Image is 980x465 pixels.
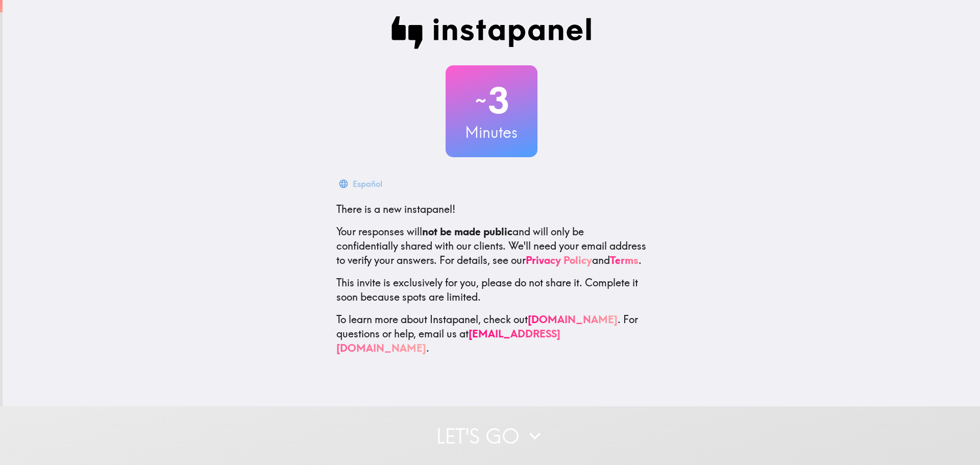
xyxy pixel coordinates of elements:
[528,313,618,326] a: [DOMAIN_NAME]
[422,225,512,238] b: not be made public
[446,121,537,143] h3: Minutes
[474,85,488,116] span: ~
[336,276,647,304] p: This invite is exclusively for you, please do not share it. Complete it soon because spots are li...
[526,254,592,266] a: Privacy Policy
[336,312,647,355] p: To learn more about Instapanel, check out . For questions or help, email us at .
[336,327,560,354] a: [EMAIL_ADDRESS][DOMAIN_NAME]
[446,80,537,121] h2: 3
[353,177,382,191] div: Español
[391,16,592,49] img: Instapanel
[610,254,639,266] a: Terms
[336,174,386,194] button: Español
[336,203,455,215] span: There is a new instapanel!
[336,225,647,267] p: Your responses will and will only be confidentially shared with our clients. We'll need your emai...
